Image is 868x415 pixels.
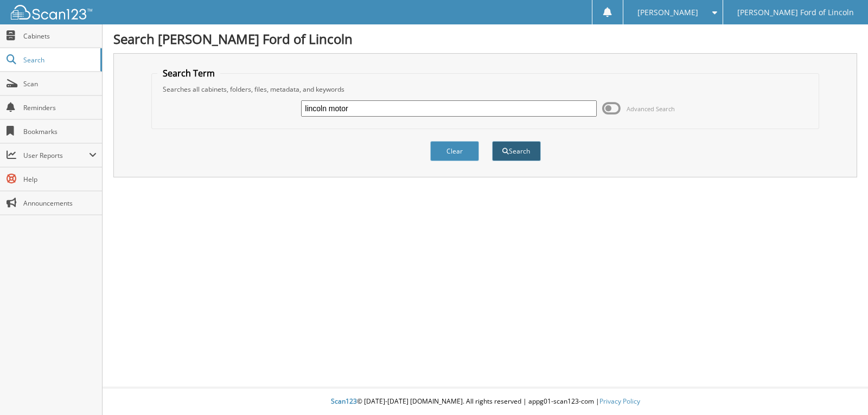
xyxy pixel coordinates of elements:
[157,67,220,79] legend: Search Term
[157,85,814,94] div: Searches all cabinets, folders, files, metadata, and keywords
[331,397,357,406] span: Scan123
[23,55,95,65] span: Search
[113,30,857,48] h1: Search [PERSON_NAME] Ford of Lincoln
[637,9,698,16] span: [PERSON_NAME]
[23,151,89,160] span: User Reports
[599,397,640,406] a: Privacy Policy
[23,103,97,112] span: Reminders
[23,31,97,41] span: Cabinets
[11,5,92,20] img: scan123-logo-white.svg
[737,9,854,16] span: [PERSON_NAME] Ford of Lincoln
[23,79,97,88] span: Scan
[23,175,97,184] span: Help
[103,388,868,415] div: © [DATE]-[DATE] [DOMAIN_NAME]. All rights reserved | appg01-scan123-com |
[492,141,541,161] button: Search
[627,105,675,113] span: Advanced Search
[430,141,479,161] button: Clear
[23,127,97,136] span: Bookmarks
[23,199,97,208] span: Announcements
